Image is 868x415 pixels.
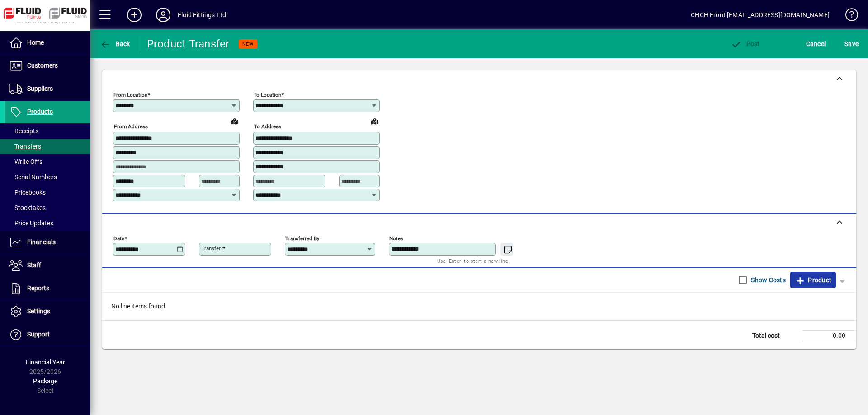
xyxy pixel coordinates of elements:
[728,36,762,52] button: Post
[806,37,826,51] span: Cancel
[5,231,90,254] a: Financials
[113,92,147,98] mat-label: From location
[5,323,90,346] a: Support
[33,378,57,385] span: Package
[27,62,58,69] span: Customers
[27,85,53,92] span: Suppliers
[9,127,38,135] span: Receipts
[27,108,53,115] span: Products
[9,189,46,196] span: Pricebooks
[368,114,382,128] a: View on map
[746,40,750,47] span: P
[437,256,508,266] mat-hint: Use 'Enter' to start a new line
[113,235,124,241] mat-label: Date
[149,7,178,23] button: Profile
[748,330,802,341] td: Total cost
[9,219,53,227] span: Price Updates
[5,277,90,300] a: Reports
[5,55,90,77] a: Customers
[5,300,90,323] a: Settings
[254,92,281,98] mat-label: To location
[5,78,90,100] a: Suppliers
[795,273,831,287] span: Product
[749,275,786,284] label: Show Costs
[9,158,42,165] span: Write Offs
[5,169,90,185] a: Serial Numbers
[27,284,49,292] span: Reports
[98,36,132,52] button: Back
[802,330,856,341] td: 0.00
[227,114,242,128] a: View on map
[242,41,254,47] span: NEW
[90,36,140,52] app-page-header-button: Back
[842,36,861,52] button: Save
[5,254,90,277] a: Staff
[691,8,830,22] div: CHCH Front [EMAIL_ADDRESS][DOMAIN_NAME]
[790,272,836,288] button: Product
[201,245,225,252] mat-label: Transfer #
[27,261,41,269] span: Staff
[5,215,90,231] a: Price Updates
[731,40,760,47] span: ost
[5,185,90,200] a: Pricebooks
[178,8,226,22] div: Fluid Fittings Ltd
[120,7,149,23] button: Add
[389,235,403,241] mat-label: Notes
[9,173,57,181] span: Serial Numbers
[285,235,319,241] mat-label: Transferred by
[5,32,90,54] a: Home
[102,293,856,320] div: No line items found
[27,238,56,246] span: Financials
[804,36,828,52] button: Cancel
[27,331,50,338] span: Support
[147,37,230,51] div: Product Transfer
[9,204,46,211] span: Stocktakes
[100,40,130,47] span: Back
[9,143,41,150] span: Transfers
[5,123,90,139] a: Receipts
[844,40,848,47] span: S
[5,154,90,169] a: Write Offs
[27,308,50,315] span: Settings
[839,2,857,31] a: Knowledge Base
[26,359,65,366] span: Financial Year
[844,37,859,51] span: ave
[5,200,90,215] a: Stocktakes
[27,39,44,46] span: Home
[5,139,90,154] a: Transfers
